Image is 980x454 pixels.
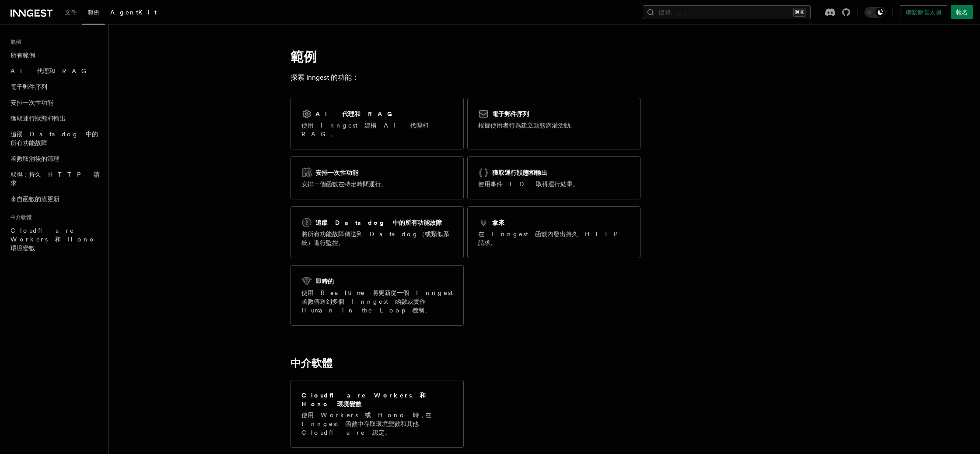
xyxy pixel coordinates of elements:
font: 來自函數的流更新 [10,195,59,202]
a: 電子郵件序列根據使用者行為建立動態滴灌活動。 [467,98,640,149]
a: 獲取運行狀態和輸出 [7,110,103,126]
font: 安排一個函數在特定時間運行。 [301,181,387,188]
font: 取得：持久 HTTP 請求 [10,171,100,187]
font: 在 Inngest 函數內發出持久 HTTP 請求。 [478,231,623,246]
a: 拿來在 Inngest 函數內發出持久 HTTP 請求。 [467,206,640,258]
font: 獲取運行狀態和輸出 [492,169,547,176]
a: 追蹤 Datadog 中的所有功能故障 [7,126,103,151]
a: 範例 [82,3,105,25]
a: 聯繫銷售人員 [900,5,947,19]
a: AI 代理和 RAG [7,63,103,79]
font: 根據使用者行為建立動態滴灌活動。 [478,122,576,129]
font: 使用 Workers 或 Hono 時，在 Inngest 函數中存取環境變數和其他 Cloudflare 綁定。 [301,411,431,436]
kbd: ⌘K [793,8,805,17]
font: AI 代理和 RAG [10,67,91,74]
font: 所有範例 [10,52,35,59]
a: 所有範例 [7,47,103,63]
a: 安排一次性功能 [7,95,103,110]
font: 安排一次性功能 [10,99,53,106]
font: 報名 [956,9,968,16]
font: AI 代理和 RAG [315,110,397,117]
font: 電子郵件序列 [492,110,529,117]
a: Cloudflare Workers 和 Hono 環境變數使用 Workers 或 Hono 時，在 Inngest 函數中存取環境變數和其他 Cloudflare 綁定。 [290,380,464,448]
font: Cloudflare Workers 和 Hono 環境變數 [10,227,96,252]
a: 追蹤 Datadog 中的所有功能故障將所有功能故障傳送到 Datadog（或類似系統）進行監控。 [290,206,464,258]
font: 即時的 [315,278,334,285]
font: 搜尋... [658,9,692,16]
font: 聯繫銷售人員 [906,9,941,16]
font: 安排一次性功能 [315,169,358,176]
font: AgentKit [110,9,157,16]
a: 安排一次性功能安排一個函數在特定時間運行。 [290,156,464,199]
font: 範例 [10,39,21,45]
font: 探索 Inngest 的功能： [290,73,359,82]
font: 使用 Inngest 建構 AI 代理和 RAG。 [301,122,428,138]
button: 搜尋...⌘K [643,5,811,19]
a: 中介軟體 [290,357,332,369]
a: 報名 [951,5,973,19]
a: AI 代理和 RAG使用 Inngest 建構 AI 代理和 RAG。 [290,98,464,149]
button: 切換暗模式 [864,7,885,18]
font: 範例 [290,49,317,64]
font: 追蹤 Datadog 中的所有功能故障 [315,219,442,226]
font: 電子郵件序列 [10,83,47,90]
a: AgentKit [105,3,162,24]
font: Cloudflare Workers 和 Hono 環境變數 [301,392,426,408]
a: 電子郵件序列 [7,79,103,95]
font: 文件 [65,9,77,16]
a: 文件 [59,3,82,24]
font: 使用事件 ID 取得運行結果。 [478,181,579,188]
a: 函數取消後的清理 [7,151,103,167]
a: Cloudflare Workers 和 Hono 環境變數 [7,223,103,256]
font: 範例 [87,9,100,16]
a: 取得：持久 HTTP 請求 [7,167,103,191]
a: 即時的使用 Realtime 將更新從一個 Inngest 函數傳送到多個 Inngest 函數或實作 Human in the Loop 機制。 [290,265,464,326]
font: 函數取消後的清理 [10,155,59,162]
a: 來自函數的流更新 [7,191,103,207]
font: 獲取運行狀態和輸出 [10,115,66,122]
font: 拿來 [492,219,504,226]
font: 追蹤 Datadog 中的所有功能故障 [10,131,98,146]
font: 將所有功能故障傳送到 Datadog（或類似系統）進行監控。 [301,231,449,246]
font: 中介軟體 [10,214,31,220]
font: 使用 Realtime 將更新從一個 Inngest 函數傳送到多個 Inngest 函數或實作 Human in the Loop 機制。 [301,289,453,314]
a: 獲取運行狀態和輸出使用事件 ID 取得運行結果。 [467,156,640,199]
